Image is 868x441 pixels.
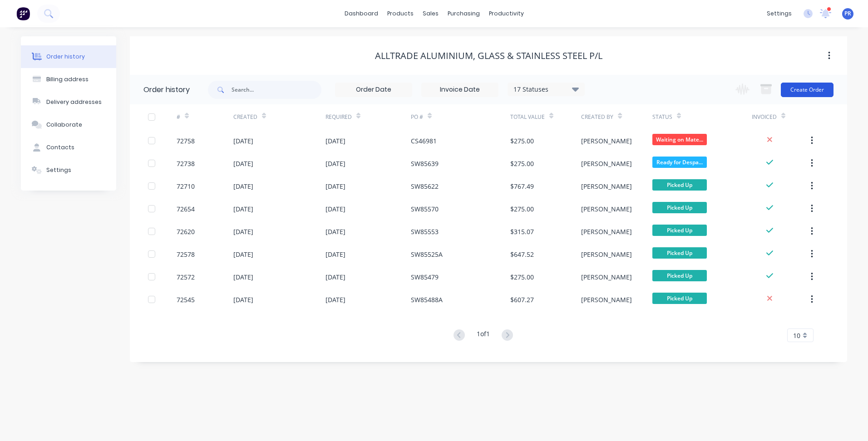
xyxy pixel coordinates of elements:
[411,272,439,282] div: SW85479
[510,227,534,236] div: $315.07
[510,250,534,259] div: $647.52
[325,250,345,259] div: [DATE]
[46,75,89,83] div: Billing address
[510,295,534,304] div: $607.27
[233,159,253,168] div: [DATE]
[844,10,851,18] span: PR
[233,272,253,282] div: [DATE]
[581,295,632,304] div: [PERSON_NAME]
[652,104,752,129] div: Status
[652,134,707,145] span: Waiting on Mate...
[325,136,345,146] div: [DATE]
[652,202,707,213] span: Picked Up
[581,104,652,129] div: Created By
[581,227,632,236] div: [PERSON_NAME]
[46,121,82,129] div: Collaborate
[581,113,613,121] div: Created By
[177,250,195,259] div: 72578
[781,83,833,97] button: Create Order
[411,295,443,304] div: SW85488A
[510,181,534,191] div: $767.49
[510,113,545,121] div: Total Value
[652,247,707,259] span: Picked Up
[325,227,345,236] div: [DATE]
[46,98,102,106] div: Delivery addresses
[484,7,528,20] div: productivity
[477,329,490,342] div: 1 of 1
[411,136,437,146] div: CS46981
[177,227,195,236] div: 72620
[325,159,345,168] div: [DATE]
[762,7,796,20] div: settings
[21,113,116,136] button: Collaborate
[21,45,116,68] button: Order history
[510,272,534,282] div: $275.00
[325,113,352,121] div: Required
[383,7,418,20] div: products
[510,136,534,146] div: $275.00
[177,181,195,191] div: 72710
[443,7,484,20] div: purchasing
[411,227,439,236] div: SW85553
[652,293,707,304] span: Picked Up
[652,113,672,121] div: Status
[177,113,180,121] div: #
[418,7,443,20] div: sales
[233,104,325,129] div: Created
[335,83,412,97] input: Order Date
[411,104,510,129] div: PO #
[325,104,411,129] div: Required
[508,84,584,94] div: 17 Statuses
[232,81,321,99] input: Search...
[16,7,30,20] img: Factory
[793,331,800,340] span: 10
[411,250,443,259] div: SW85525A
[177,295,195,304] div: 72545
[233,204,253,214] div: [DATE]
[340,7,383,20] a: dashboard
[233,227,253,236] div: [DATE]
[652,270,707,281] span: Picked Up
[510,104,581,129] div: Total Value
[375,50,602,61] div: Alltrade Aluminium, Glass & Stainless Steel P/L
[325,181,345,191] div: [DATE]
[177,272,195,282] div: 72572
[411,113,423,121] div: PO #
[21,136,116,159] button: Contacts
[21,68,116,91] button: Billing address
[143,84,190,95] div: Order history
[21,159,116,181] button: Settings
[46,53,85,61] div: Order history
[581,181,632,191] div: [PERSON_NAME]
[652,179,707,191] span: Picked Up
[325,295,345,304] div: [DATE]
[325,272,345,282] div: [DATE]
[411,159,439,168] div: SW85639
[233,250,253,259] div: [DATE]
[652,225,707,236] span: Picked Up
[233,113,257,121] div: Created
[581,204,632,214] div: [PERSON_NAME]
[411,204,439,214] div: SW85570
[177,204,195,214] div: 72654
[510,159,534,168] div: $275.00
[46,143,74,152] div: Contacts
[581,136,632,146] div: [PERSON_NAME]
[422,83,498,97] input: Invoice Date
[46,166,71,174] div: Settings
[581,272,632,282] div: [PERSON_NAME]
[233,181,253,191] div: [DATE]
[510,204,534,214] div: $275.00
[652,157,707,168] span: Ready for Despa...
[233,136,253,146] div: [DATE]
[752,113,777,121] div: Invoiced
[177,136,195,146] div: 72758
[581,159,632,168] div: [PERSON_NAME]
[233,295,253,304] div: [DATE]
[752,104,809,129] div: Invoiced
[581,250,632,259] div: [PERSON_NAME]
[21,91,116,113] button: Delivery addresses
[325,204,345,214] div: [DATE]
[411,181,439,191] div: SW85622
[177,159,195,168] div: 72738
